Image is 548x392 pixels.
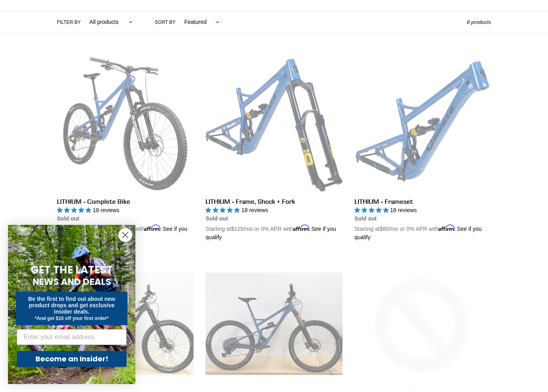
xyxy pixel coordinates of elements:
[155,19,176,26] label: Sort by
[33,275,111,288] span: NEWS AND DEALS
[118,228,132,242] button: Close dialog
[28,296,115,315] span: Be the first to find out about new product drops and get exclusive insider deals.
[31,263,113,277] span: GET THE LATEST
[467,19,491,25] span: 8 products
[17,351,127,367] button: Become an Insider!
[35,316,108,321] span: *And get $10 off your first order*
[57,19,81,26] label: Filter by
[17,329,127,345] input: Enter your email address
